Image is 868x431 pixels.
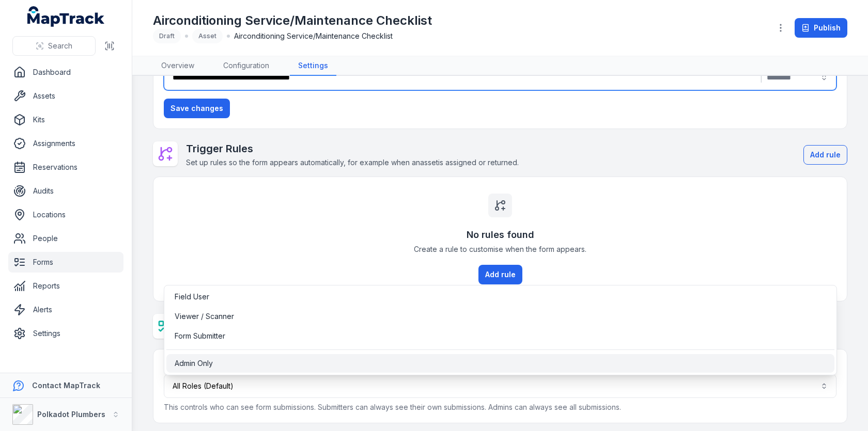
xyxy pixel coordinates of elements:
[175,358,213,369] span: Admin Only
[164,285,837,375] div: All Roles (Default)
[175,331,225,341] span: Form Submitter
[175,292,209,302] span: Field User
[164,374,836,398] button: All Roles (Default)
[175,311,234,322] span: Viewer / Scanner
